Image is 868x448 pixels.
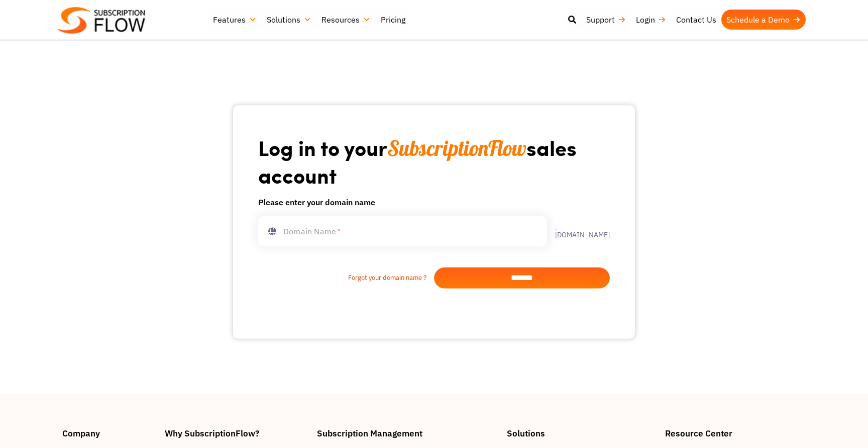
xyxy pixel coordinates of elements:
[258,273,434,283] a: Forgot your domain name ?
[721,10,806,30] a: Schedule a Demo
[581,10,631,30] a: Support
[317,429,497,437] h4: Subscription Management
[208,10,262,30] a: Features
[57,7,145,34] img: Subscriptionflow
[665,429,806,437] h4: Resource Center
[62,429,155,437] h4: Company
[258,134,610,188] h1: Log in to your sales account
[165,429,307,437] h4: Why SubscriptionFlow?
[262,10,316,30] a: Solutions
[316,10,376,30] a: Resources
[507,429,655,437] h4: Solutions
[631,10,671,30] a: Login
[376,10,410,30] a: Pricing
[258,196,610,208] h6: Please enter your domain name
[547,224,610,238] label: .[DOMAIN_NAME]
[387,135,526,162] span: SubscriptionFlow
[671,10,721,30] a: Contact Us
